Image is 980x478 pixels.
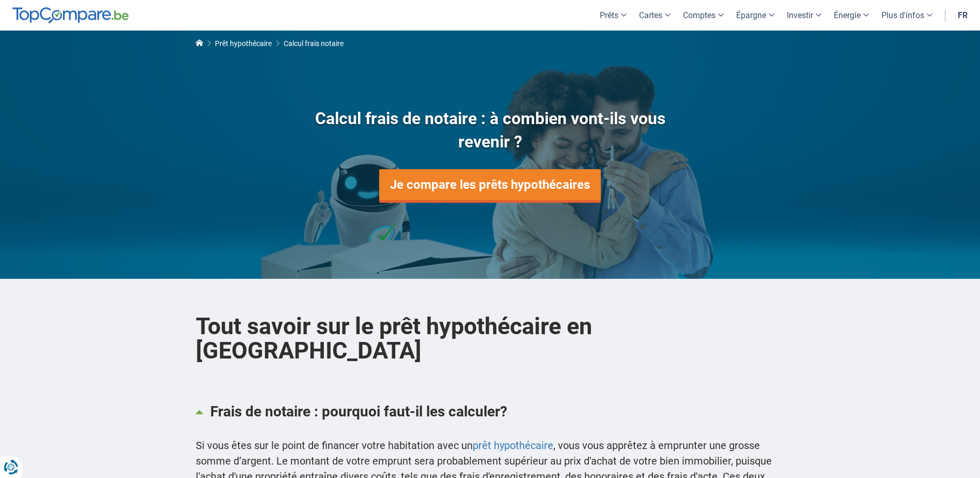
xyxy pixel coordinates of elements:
[284,39,344,48] span: Calcul frais notaire
[12,7,129,24] img: TopCompare
[196,289,785,387] h2: Tout savoir sur le prêt hypothécaire en [GEOGRAPHIC_DATA]
[473,439,553,452] a: prêt hypothécaire
[196,39,203,48] a: Home
[196,393,785,430] a: Frais de notaire : pourquoi faut-il les calculer?
[215,39,272,48] a: Prêt hypothécaire
[294,107,687,154] h1: Calcul frais de notaire : à combien vont-ils vous revenir ?
[379,169,601,200] a: Je compare les prêts hypothécaires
